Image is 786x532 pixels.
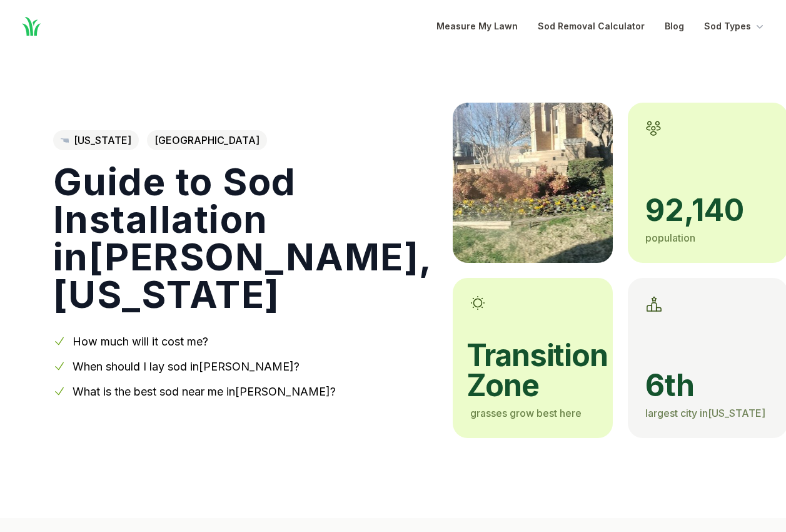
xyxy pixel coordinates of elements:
a: When should I lay sod in[PERSON_NAME]? [73,360,300,373]
span: 6th [645,371,770,401]
span: transition zone [466,340,595,401]
span: 92,140 [645,195,770,225]
img: Oklahoma state outline [61,138,69,142]
span: [GEOGRAPHIC_DATA] [147,130,267,150]
h1: Guide to Sod Installation in [PERSON_NAME] , [US_STATE] [53,163,433,313]
span: population [645,232,695,244]
a: How much will it cost me? [73,335,208,348]
span: largest city in [US_STATE] [645,407,765,419]
a: Sod Removal Calculator [538,19,645,34]
span: grasses grow best here [470,407,582,419]
a: [US_STATE] [53,130,139,150]
a: What is the best sod near me in[PERSON_NAME]? [73,385,336,398]
a: Blog [665,19,684,34]
a: Measure My Lawn [436,19,518,34]
img: A picture of Lawton [453,103,613,263]
button: Sod Types [704,19,766,34]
